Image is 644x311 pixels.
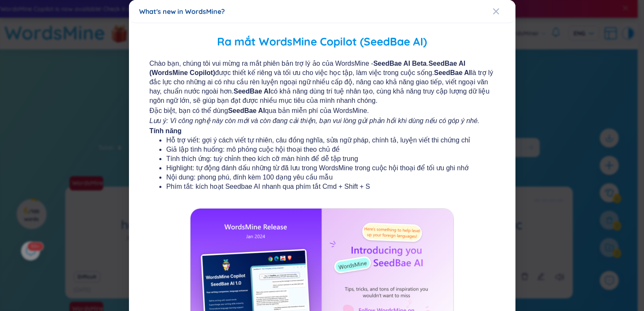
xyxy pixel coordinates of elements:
i: Lưu ý: Vì công nghệ này còn mới và còn đang cải thiện, bạn vui lòng gửi phản hồi khi dùng nếu có ... [149,117,479,124]
b: Tính năng [149,127,181,134]
li: Giả lập tình huống: mô phỏng cuộc hội thoại theo chủ đề [166,145,478,154]
b: SeedBae AI [233,88,270,95]
li: Phím tắt: kích hoạt Seedbae AI nhanh qua phím tắt Cmd + Shift + S [166,182,478,191]
b: SeedBae AI Beta [373,60,427,67]
b: SeedBae AI [434,69,470,76]
li: Nội dung: phong phú, đính kèm 100 dạng yêu cầu mẫu [166,173,478,182]
div: What's new in WordsMine? [139,7,505,16]
b: SeedBae AI [228,107,265,114]
li: Tính thích ứng: tuỳ chỉnh theo kích cỡ màn hình để dễ tập trung [166,154,478,164]
b: SeedBae AI (WordsMine Copilot) [149,60,465,76]
li: Highlight: tự động đánh dấu những từ đã lưu trong WordsMine trong cuộc hội thoại để tối ưu ghi nhớ [166,164,478,173]
span: Chào bạn, chúng tôi vui mừng ra mắt phiên bản trợ lý ảo của WordsMine - . được thiết kế riêng và ... [149,59,495,105]
span: Đặc biệt, bạn có thể dùng qua bản miễn phí của WordsMine. [149,106,495,115]
li: Hỗ trợ viết: gợi ý cách viết tự nhiên, câu đồng nghĩa, sửa ngữ pháp, chính tả, luyện viết thi chứ... [166,136,478,145]
h2: Ra mắt WordsMine Copilot (SeedBae AI) [141,33,503,51]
